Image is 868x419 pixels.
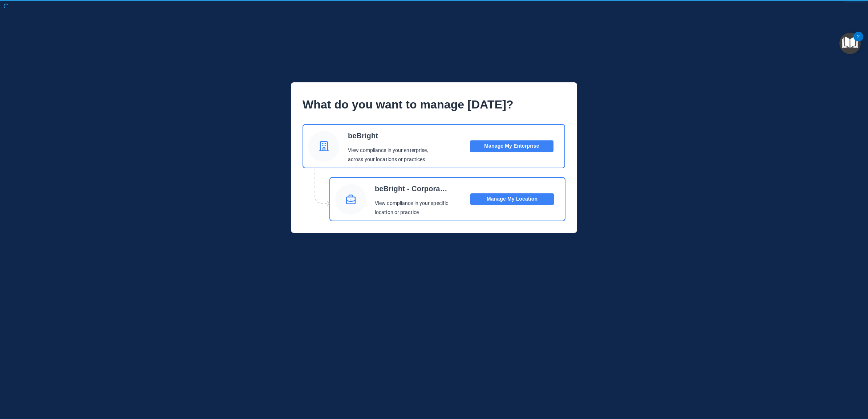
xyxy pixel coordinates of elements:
p: View compliance in your enterprise, [348,146,428,155]
iframe: Drift Widget Chat Controller [743,368,859,397]
p: location or practice [375,208,449,217]
div: 2 [857,37,860,46]
p: across your locations or practices [348,155,428,164]
p: beBright [348,128,422,143]
button: Manage My Enterprise [470,140,553,152]
button: Manage My Location [470,193,554,205]
p: View compliance in your specific [375,199,449,208]
button: Open Resource Center, 2 new notifications [839,33,861,54]
p: beBright - Corporate Portal [375,181,449,196]
p: What do you want to manage [DATE]? [303,94,565,115]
